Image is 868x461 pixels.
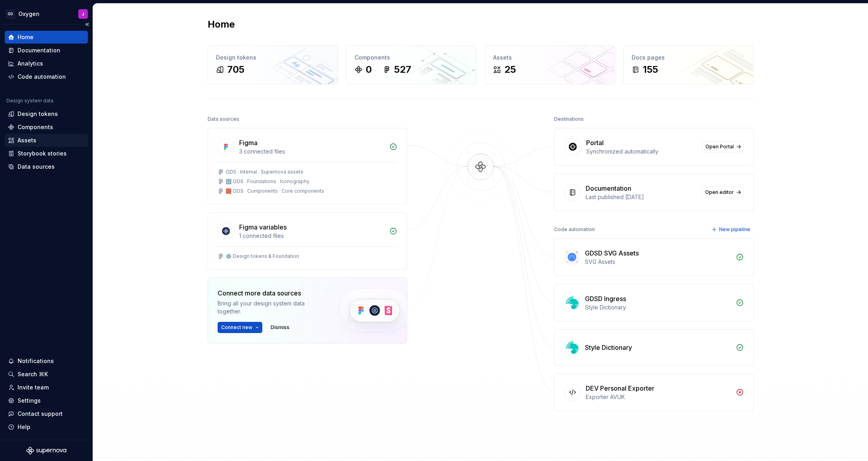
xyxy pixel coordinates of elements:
[585,248,639,258] div: GDSD SVG Assets
[5,160,88,173] a: Data sources
[5,394,88,407] a: Settings
[18,357,54,365] div: Notifications
[26,447,66,455] svg: Supernova Logo
[585,343,632,352] div: Style Dictionary
[267,322,293,333] button: Dismiss
[366,63,372,76] div: 0
[208,18,235,31] h2: Home
[585,294,626,303] div: GDSD Ingress
[18,383,49,391] div: Invite team
[208,114,239,125] div: Data sources
[221,324,252,331] span: Connect new
[5,407,88,420] button: Contact support
[5,70,88,83] a: Code automation
[208,212,407,269] a: Figma variables1 connected files⚙️ Design tokens & Foundation
[719,226,750,233] span: New pipeline
[18,136,36,144] div: Assets
[239,222,287,232] div: Figma variables
[705,189,734,196] span: Open editor
[239,148,384,156] div: 3 connected files
[81,19,93,30] button: Collapse sidebar
[218,299,325,315] div: Bring all your design system data together.
[702,141,744,152] a: Open Portal
[18,123,53,131] div: Components
[18,46,60,54] div: Documentation
[2,5,91,22] button: GDOxygenJ
[554,224,595,235] div: Code automation
[6,9,15,19] div: GD
[632,54,745,62] div: Docs pages
[504,63,516,76] div: 25
[18,370,48,378] div: Search ⌘K
[6,98,54,104] div: Design system data
[586,383,654,393] div: DEV Personal Exporter
[216,54,330,62] div: Design tokens
[586,393,731,401] div: Exporter AVUK
[586,148,697,156] div: Synchronized automatically
[5,121,88,134] a: Components
[18,397,41,405] div: Settings
[585,303,731,311] div: Style Dictionary
[554,114,584,125] div: Destinations
[227,63,244,76] div: 705
[218,322,262,333] button: Connect new
[5,134,88,147] a: Assets
[493,54,607,62] div: Assets
[5,57,88,70] a: Analytics
[18,150,67,158] div: Storybook stories
[18,163,55,171] div: Data sources
[5,355,88,367] button: Notifications
[346,45,477,84] a: Components0527
[585,258,731,266] div: SVG Assets
[208,128,407,204] a: Figma3 connected filesODS ⸱ Internal ⸱ Supernova assets🔣 ODS ⸱ Foundations ⸱ Iconography🧱 ODS ⸱ C...
[5,108,88,120] a: Design tokens
[355,54,468,62] div: Components
[623,45,754,84] a: Docs pages155
[586,138,604,148] div: Portal
[239,232,384,240] div: 1 connected files
[643,63,658,76] div: 155
[18,60,43,68] div: Analytics
[18,423,30,431] div: Help
[271,324,289,331] span: Dismiss
[18,73,66,81] div: Code automation
[5,421,88,433] button: Help
[239,138,258,148] div: Figma
[5,381,88,394] a: Invite team
[586,184,631,193] div: Documentation
[5,44,88,57] a: Documentation
[208,45,338,84] a: Design tokens705
[586,193,697,201] div: Last published [DATE]
[18,10,40,18] div: Oxygen
[394,63,411,76] div: 527
[218,288,325,298] div: Connect more data sources
[18,110,58,118] div: Design tokens
[18,410,63,418] div: Contact support
[705,144,734,150] span: Open Portal
[702,187,744,198] a: Open editor
[5,368,88,381] button: Search ⌘K
[82,11,84,17] div: J
[226,178,309,185] div: 🔣 ODS ⸱ Foundations ⸱ Iconography
[709,224,754,235] button: New pipeline
[5,147,88,160] a: Storybook stories
[18,33,34,41] div: Home
[485,45,615,84] a: Assets25
[226,169,303,175] div: ODS ⸱ Internal ⸱ Supernova assets
[226,253,299,259] div: ⚙️ Design tokens & Foundation
[226,188,324,194] div: 🧱 ODS ⸱ Components ⸱ Core components
[5,31,88,44] a: Home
